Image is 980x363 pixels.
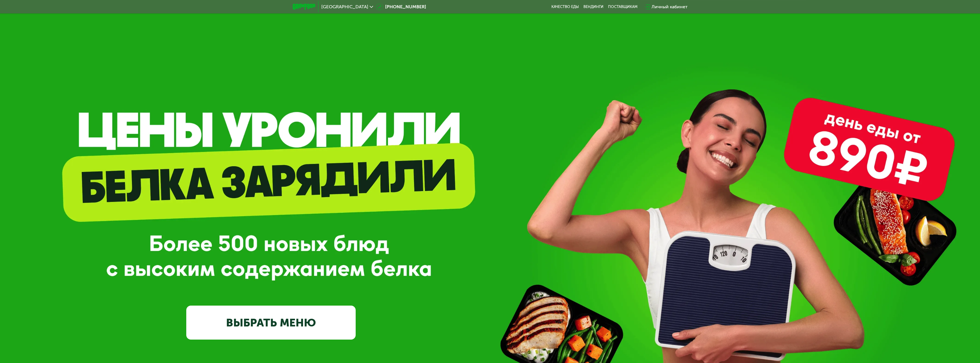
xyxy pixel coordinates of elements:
div: Личный кабинет [652,3,688,10]
a: Качество еды [551,5,579,9]
span: [GEOGRAPHIC_DATA] [321,5,368,9]
a: Вендинги [583,5,603,9]
a: ВЫБРАТЬ МЕНЮ [186,306,356,340]
a: [PHONE_NUMBER] [376,3,426,10]
div: поставщикам [608,5,638,9]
